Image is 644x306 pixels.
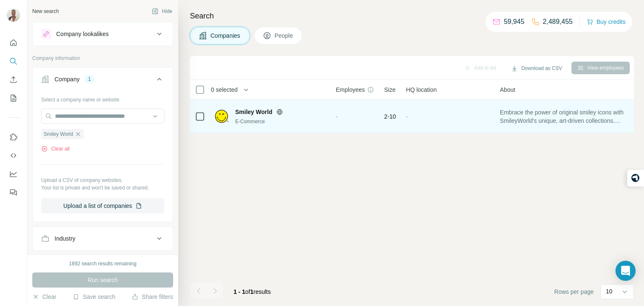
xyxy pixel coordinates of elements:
[41,93,164,104] div: Select a company name or website
[190,10,634,22] h4: Search
[146,5,178,18] button: Hide
[7,54,20,69] button: Search
[32,54,173,62] p: Company information
[505,62,568,75] button: Download as CSV
[55,234,75,243] div: Industry
[406,113,408,120] span: -
[543,17,573,27] p: 2,489,455
[33,24,173,44] button: Company lookalikes
[245,288,250,295] span: of
[250,288,254,295] span: 1
[7,72,20,87] button: Enrich CSV
[7,35,20,50] button: Quick start
[7,8,20,22] img: Avatar
[7,148,20,163] button: Use Surfe API
[235,118,326,125] div: E-Commerce
[235,108,272,116] span: Smiley World
[41,184,164,192] p: Your list is private and won't be saved or shared.
[56,30,109,38] div: Company lookalikes
[73,293,115,301] button: Save search
[500,108,624,125] span: Embrace the power of original smiley icons with SmileyWorld's unique, art-driven collections. Our...
[69,260,137,267] div: 1892 search results remaining
[234,288,245,295] span: 1 - 1
[7,91,20,106] button: My lists
[7,185,20,200] button: Feedback
[336,86,365,94] span: Employees
[606,287,613,296] p: 10
[41,198,164,213] button: Upload a list of companies
[32,8,59,15] div: New search
[41,145,70,153] button: Clear all
[7,166,20,182] button: Dashboard
[275,31,294,40] span: People
[384,86,395,94] span: Size
[211,86,238,94] span: 0 selected
[210,31,241,40] span: Companies
[234,288,271,295] span: results
[554,288,594,296] span: Rows per page
[406,86,436,94] span: HQ location
[615,261,636,281] div: Open Intercom Messenger
[587,16,626,28] button: Buy credits
[336,113,338,120] span: -
[384,112,396,121] span: 2-10
[215,110,229,123] img: Logo of Smiley World
[41,176,164,184] p: Upload a CSV of company websites.
[32,293,56,301] button: Clear
[33,69,173,93] button: Company1
[33,228,173,249] button: Industry
[504,17,525,27] p: 59,945
[44,130,73,138] span: Smiley World
[55,75,80,83] div: Company
[500,86,515,94] span: About
[132,293,173,301] button: Share filters
[7,130,20,145] button: Use Surfe on LinkedIn
[85,75,94,83] div: 1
